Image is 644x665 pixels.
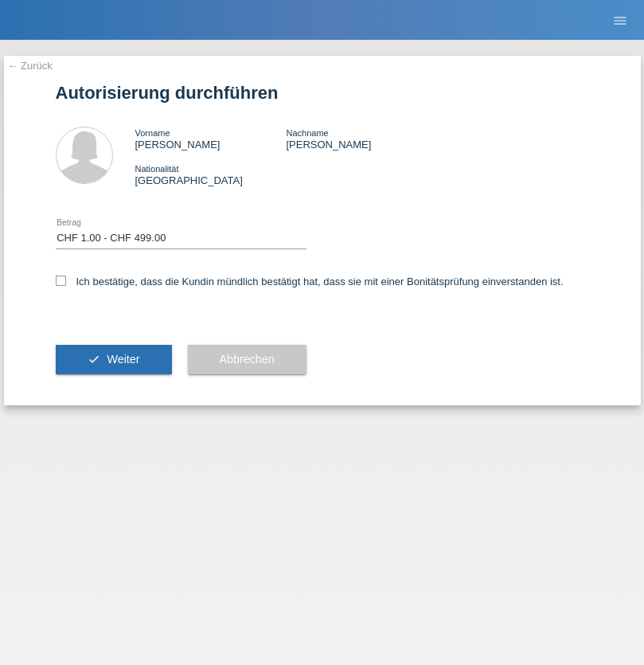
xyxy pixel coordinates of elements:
[56,345,172,375] button: check Weiter
[188,345,306,375] button: Abbrechen
[56,83,589,103] h1: Autorisierung durchführen
[286,127,437,151] div: [PERSON_NAME]
[286,128,328,138] span: Nachname
[135,162,287,186] div: [GEOGRAPHIC_DATA]
[56,276,564,288] label: Ich bestätige, dass die Kundin mündlich bestätigt hat, dass sie mit einer Bonitätsprüfung einvers...
[612,13,628,29] i: menu
[8,60,53,72] a: ← Zurück
[220,353,275,366] span: Abbrechen
[604,15,636,25] a: menu
[135,164,179,174] span: Nationalität
[135,127,287,151] div: [PERSON_NAME]
[88,353,100,366] i: check
[135,128,170,138] span: Vorname
[107,353,139,366] span: Weiter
